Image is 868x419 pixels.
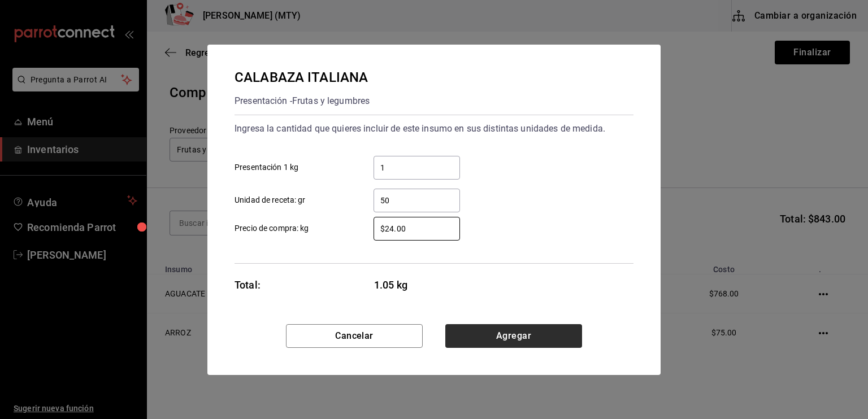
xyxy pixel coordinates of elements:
input: Unidad de receta: gr [374,194,460,207]
span: Precio de compra: kg [235,222,309,234]
div: CALABAZA ITALIANA [235,67,370,88]
div: Total: [235,277,261,293]
button: Agregar [445,324,582,348]
input: Precio de compra: kg [374,222,460,235]
input: Presentación 1 kg [374,161,460,174]
div: Presentación - Frutas y legumbres [235,92,370,110]
button: Cancelar [286,324,423,348]
span: Unidad de receta: gr [235,194,306,206]
span: Presentación 1 kg [235,162,298,173]
div: Ingresa la cantidad que quieres incluir de este insumo en sus distintas unidades de medida. [235,120,633,138]
span: 1.05 kg [374,277,461,293]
